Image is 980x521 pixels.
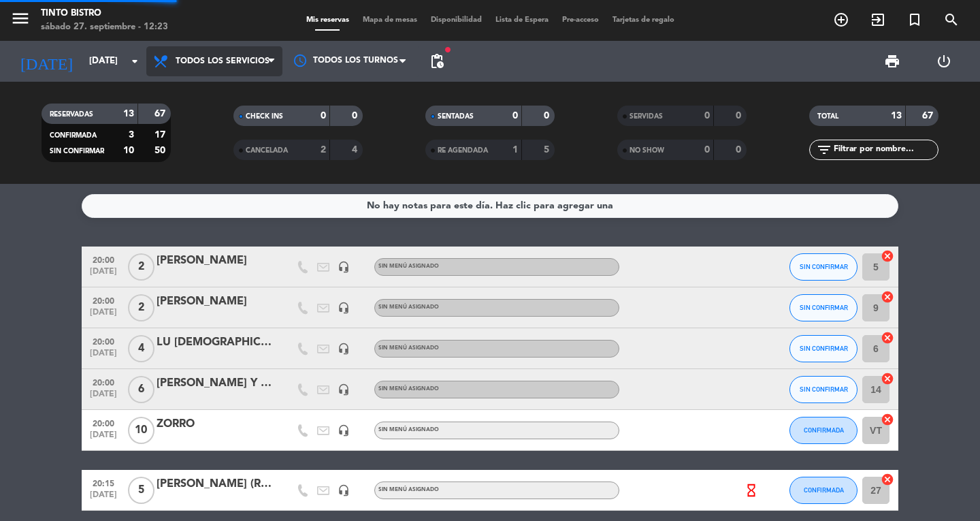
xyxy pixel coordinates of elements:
[154,146,168,155] strong: 50
[881,372,894,385] i: cancel
[833,12,849,28] i: add_circle_outline
[157,475,272,493] div: [PERSON_NAME] (RESERVA [PERSON_NAME])
[128,376,154,403] span: 6
[544,111,552,121] strong: 0
[704,145,710,155] strong: 0
[50,132,97,139] span: CONFIRMADA
[438,147,488,154] span: RE AGENDADA
[789,294,857,321] button: SIN CONFIRMAR
[157,293,272,311] div: [PERSON_NAME]
[50,148,104,155] span: SIN CONFIRMAR
[338,261,350,273] i: headset_mic
[86,349,120,364] span: [DATE]
[128,335,154,362] span: 4
[352,145,360,155] strong: 4
[86,430,120,446] span: [DATE]
[832,142,938,157] input: Filtrar por nombre...
[444,46,452,54] span: fiber_manual_record
[800,345,848,352] span: SIN CONFIRMAR
[936,53,952,69] i: power_settings_new
[157,334,272,351] div: LU [DEMOGRAPHIC_DATA]
[512,111,518,121] strong: 0
[246,113,283,120] span: CHECK INS
[356,16,424,24] span: Mapa de mesas
[606,16,681,24] span: Tarjetas de regalo
[489,16,555,24] span: Lista de Espera
[129,130,134,140] strong: 3
[378,487,439,492] span: Sin menú asignado
[154,109,168,119] strong: 67
[378,427,439,432] span: Sin menú asignado
[736,145,744,155] strong: 0
[352,111,360,121] strong: 0
[800,263,848,270] span: SIN CONFIRMAR
[918,41,970,82] div: LOG OUT
[817,113,838,120] span: TOTAL
[41,7,168,20] div: Tinto Bistro
[50,111,93,118] span: RESERVADAS
[630,113,663,120] span: SERVIDAS
[544,145,552,155] strong: 5
[789,335,857,362] button: SIN CONFIRMAR
[378,345,439,351] span: Sin menú asignado
[246,147,288,154] span: CANCELADA
[704,111,710,121] strong: 0
[884,53,900,69] span: print
[10,8,31,29] i: menu
[736,111,744,121] strong: 0
[128,477,154,504] span: 5
[123,146,134,155] strong: 10
[86,308,120,323] span: [DATE]
[922,111,936,121] strong: 67
[789,477,857,504] button: CONFIRMADA
[86,475,120,490] span: 20:15
[881,413,894,426] i: cancel
[86,490,120,506] span: [DATE]
[338,424,350,437] i: headset_mic
[906,12,923,28] i: turned_in_not
[321,111,326,121] strong: 0
[86,333,120,349] span: 20:00
[338,484,350,496] i: headset_mic
[378,304,439,310] span: Sin menú asignado
[86,292,120,308] span: 20:00
[86,251,120,267] span: 20:00
[881,331,894,345] i: cancel
[176,57,269,66] span: Todos los servicios
[789,417,857,444] button: CONFIRMADA
[10,8,31,33] button: menu
[157,375,272,392] div: [PERSON_NAME] Y [PERSON_NAME]
[789,253,857,281] button: SIN CONFIRMAR
[86,415,120,430] span: 20:00
[804,486,844,494] span: CONFIRMADA
[157,415,272,433] div: ZORRO
[154,130,168,140] strong: 17
[378,264,439,269] span: Sin menú asignado
[123,109,134,119] strong: 13
[800,385,848,393] span: SIN CONFIRMAR
[881,473,894,486] i: cancel
[338,302,350,314] i: headset_mic
[870,12,886,28] i: exit_to_app
[10,46,82,76] i: [DATE]
[378,386,439,392] span: Sin menú asignado
[816,142,832,158] i: filter_list
[555,16,606,24] span: Pre-acceso
[127,53,143,69] i: arrow_drop_down
[321,145,326,155] strong: 2
[804,426,844,434] span: CONFIRMADA
[424,16,489,24] span: Disponibilidad
[299,16,356,24] span: Mis reservas
[891,111,902,121] strong: 13
[438,113,474,120] span: SENTADAS
[128,253,154,281] span: 2
[744,483,759,498] i: hourglass_empty
[157,252,272,270] div: [PERSON_NAME]
[41,20,168,34] div: sábado 27. septiembre - 12:23
[943,12,960,28] i: search
[338,383,350,396] i: headset_mic
[429,53,445,69] span: pending_actions
[86,267,120,283] span: [DATE]
[86,390,120,405] span: [DATE]
[512,145,518,155] strong: 1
